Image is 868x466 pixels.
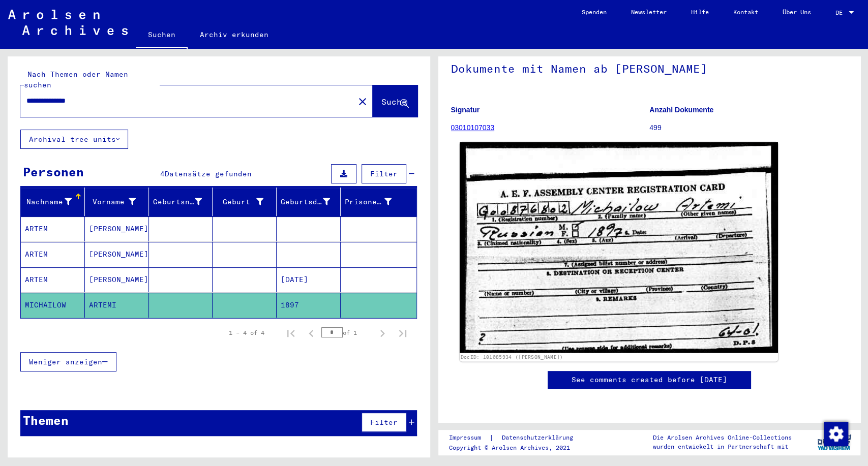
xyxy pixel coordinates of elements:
[815,429,853,455] img: yv_logo.png
[345,194,404,210] div: Prisoner #
[572,375,727,385] a: See comments created before [DATE]
[153,194,215,210] div: Geburtsname
[649,122,848,133] p: 499
[460,354,563,360] a: DocID: 101085934 ([PERSON_NAME])
[23,411,69,429] div: Themen
[21,267,85,292] mat-cell: ARTEM
[281,323,301,343] button: First page
[451,123,495,132] a: 03010107033
[393,323,413,343] button: Last page
[188,22,281,47] a: Archiv erkunden
[345,197,392,207] div: Prisoner #
[352,91,373,111] button: Clear
[160,169,165,178] span: 4
[85,216,149,241] mat-cell: [PERSON_NAME]
[213,188,277,216] mat-header-cell: Geburt‏
[217,194,276,210] div: Geburt‏
[372,323,393,343] button: Next page
[85,293,149,318] mat-cell: ARTEMI
[449,443,585,452] p: Copyright © Arolsen Archives, 2021
[89,194,148,210] div: Vorname
[370,418,398,427] span: Filter
[20,352,116,371] button: Weniger anzeigen
[370,169,398,178] span: Filter
[29,357,102,366] span: Weniger anzeigen
[649,106,713,114] b: Anzahl Dokumente
[229,328,264,337] div: 1 – 4 of 4
[277,267,341,292] mat-cell: [DATE]
[165,169,252,178] span: Datensätze gefunden
[321,328,372,337] div: of 1
[373,85,417,117] button: Suche
[824,422,848,446] img: Zustimmung ändern
[449,432,585,443] div: |
[21,216,85,241] mat-cell: ARTEM
[149,188,213,216] mat-header-cell: Geburtsname
[24,70,128,89] mat-label: Nach Themen oder Namen suchen
[281,197,330,207] div: Geburtsdatum
[301,323,321,343] button: Previous page
[85,188,149,216] mat-header-cell: Vorname
[25,194,84,210] div: Nachname
[494,432,585,443] a: Datenschutzerklärung
[20,130,128,149] button: Archival tree units
[21,293,85,318] mat-cell: MICHAILOW
[449,432,489,443] a: Impressum
[381,97,407,107] span: Suche
[85,242,149,267] mat-cell: [PERSON_NAME]
[823,421,848,446] div: Zustimmung ändern
[89,197,136,207] div: Vorname
[281,194,343,210] div: Geburtsdatum
[653,433,792,442] p: Die Arolsen Archives Online-Collections
[362,413,406,432] button: Filter
[277,293,341,318] mat-cell: 1897
[835,9,847,16] span: DE
[8,10,128,35] img: Arolsen_neg.svg
[362,164,406,183] button: Filter
[21,188,85,216] mat-header-cell: Nachname
[136,22,188,49] a: Suchen
[653,442,792,451] p: wurden entwickelt in Partnerschaft mit
[460,142,778,353] img: 001.jpg
[23,163,84,181] div: Personen
[25,197,72,207] div: Nachname
[277,188,341,216] mat-header-cell: Geburtsdatum
[451,45,848,90] h1: Dokumente mit Namen ab [PERSON_NAME]
[451,106,480,114] b: Signatur
[356,96,369,108] mat-icon: close
[217,197,263,207] div: Geburt‏
[153,197,202,207] div: Geburtsname
[21,242,85,267] mat-cell: ARTEM
[341,188,416,216] mat-header-cell: Prisoner #
[85,267,149,292] mat-cell: [PERSON_NAME]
